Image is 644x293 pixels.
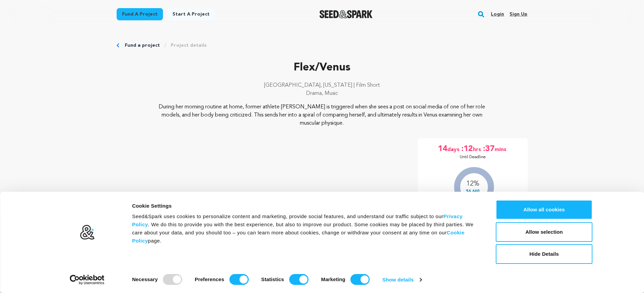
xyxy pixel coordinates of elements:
button: Hide Details [496,244,593,264]
div: Breadcrumb [117,42,528,49]
p: Until Deadline [460,154,486,160]
a: Seed&Spark Homepage [319,10,373,18]
strong: Preferences [195,276,224,282]
button: Allow selection [496,222,593,242]
strong: Statistics [261,276,284,282]
strong: Necessary [132,276,158,282]
span: 14 [438,144,447,154]
p: Flex/Venus [117,60,528,76]
strong: Marketing [321,276,345,282]
span: hrs [473,144,482,154]
a: Login [491,9,504,20]
p: Drama, Music [117,89,528,98]
a: Start a project [167,8,215,20]
div: Seed&Spark uses cookies to personalize content and marketing, provide social features, and unders... [132,212,481,245]
span: :12 [461,144,473,154]
a: Usercentrics Cookiebot - opens in a new window [57,275,117,285]
img: Seed&Spark Logo Dark Mode [319,10,373,18]
span: mins [495,144,508,154]
span: :37 [482,144,495,154]
span: days [447,144,461,154]
img: logo [79,225,95,240]
p: [GEOGRAPHIC_DATA], [US_STATE] | Film Short [117,81,528,89]
a: Sign up [509,9,527,20]
a: Show details [382,275,422,285]
p: During her morning routine at home, former athlete [PERSON_NAME] is triggered when she sees a pos... [158,103,486,127]
div: Cookie Settings [132,202,481,210]
a: Fund a project [125,42,160,49]
a: Project details [171,42,207,49]
button: Allow all cookies [496,200,593,219]
a: Fund a project [117,8,163,20]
